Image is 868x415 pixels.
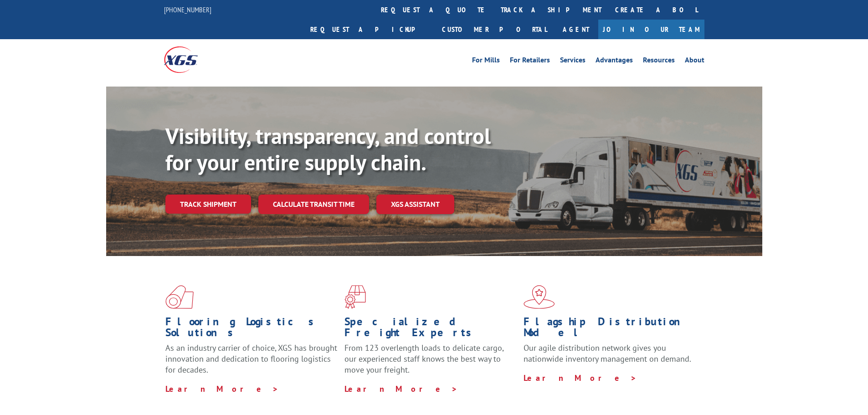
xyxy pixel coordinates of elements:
a: About [685,56,704,67]
a: XGS ASSISTANT [376,195,454,214]
a: Agent [554,20,598,39]
a: For Mills [472,56,500,67]
b: Visibility, transparency, and control for your entire supply chain. [165,122,491,176]
h1: Specialized Freight Experts [344,316,517,343]
a: Join Our Team [598,20,704,39]
img: xgs-icon-focused-on-flooring-red [344,285,366,309]
a: Learn More > [165,384,279,394]
a: Calculate transit time [258,195,369,214]
a: For Retailers [510,56,550,67]
p: From 123 overlength loads to delicate cargo, our experienced staff knows the best way to move you... [344,343,517,383]
a: Learn More > [524,373,637,383]
h1: Flooring Logistics Solutions [165,316,338,343]
a: Advantages [596,56,633,67]
h1: Flagship Distribution Model [524,316,696,343]
a: Resources [643,56,675,67]
a: Track shipment [165,195,251,214]
span: Our agile distribution network gives you nationwide inventory management on demand. [524,343,691,364]
a: Learn More > [344,384,458,394]
img: xgs-icon-flagship-distribution-model-red [524,285,555,309]
a: Customer Portal [435,20,554,39]
a: [PHONE_NUMBER] [164,5,211,14]
a: Services [560,56,586,67]
img: xgs-icon-total-supply-chain-intelligence-red [165,285,194,309]
a: Request a pickup [303,20,435,39]
span: As an industry carrier of choice, XGS has brought innovation and dedication to flooring logistics... [165,343,337,375]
